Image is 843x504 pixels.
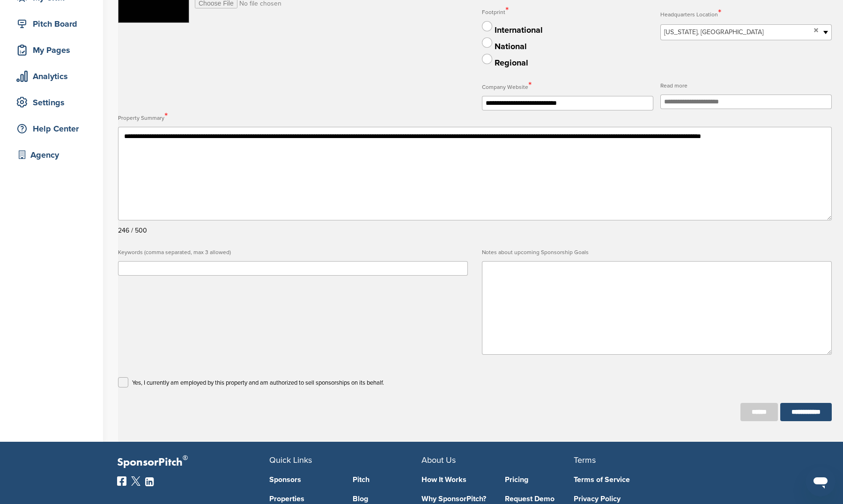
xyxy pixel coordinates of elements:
[131,476,140,486] img: Twitter
[9,92,94,113] a: Settings
[9,66,94,87] a: Analytics
[574,495,712,503] a: Privacy Policy
[495,40,527,53] div: National
[482,80,653,94] label: Company Website
[806,467,836,497] iframe: Button to launch messaging window
[353,495,422,503] a: Blog
[505,476,574,483] a: Pricing
[269,495,339,503] a: Properties
[660,7,832,21] label: Headquarters Location
[117,476,126,486] img: Facebook
[183,452,188,464] span: ®
[118,246,468,259] label: Keywords (comma separated, max 3 allowed)
[660,80,832,92] label: Read more
[421,495,491,503] a: Why SponsorPitch?
[269,476,339,483] a: Sponsors
[421,476,491,483] a: How It Works
[664,27,810,38] span: [US_STATE], [GEOGRAPHIC_DATA]
[118,224,832,237] div: 246 / 500
[118,110,832,124] label: Property Summary
[14,146,94,163] div: Agency
[269,455,312,465] span: Quick Links
[353,476,422,483] a: Pitch
[9,13,94,35] a: Pitch Board
[421,455,456,465] span: About Us
[482,246,832,259] label: Notes about upcoming Sponsorship Goals
[14,68,94,85] div: Analytics
[482,5,653,19] label: Footprint
[505,495,574,503] a: Request Demo
[574,476,712,483] a: Terms of Service
[117,456,269,469] p: SponsorPitch
[495,24,543,37] div: International
[9,144,94,166] a: Agency
[14,15,94,32] div: Pitch Board
[9,39,94,61] a: My Pages
[132,377,384,389] p: Yes, I currently am employed by this property and am authorized to sell sponsorships on its behalf.
[574,455,596,465] span: Terms
[495,57,528,69] div: Regional
[14,42,94,58] div: My Pages
[9,118,94,139] a: Help Center
[14,120,94,137] div: Help Center
[14,94,94,111] div: Settings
